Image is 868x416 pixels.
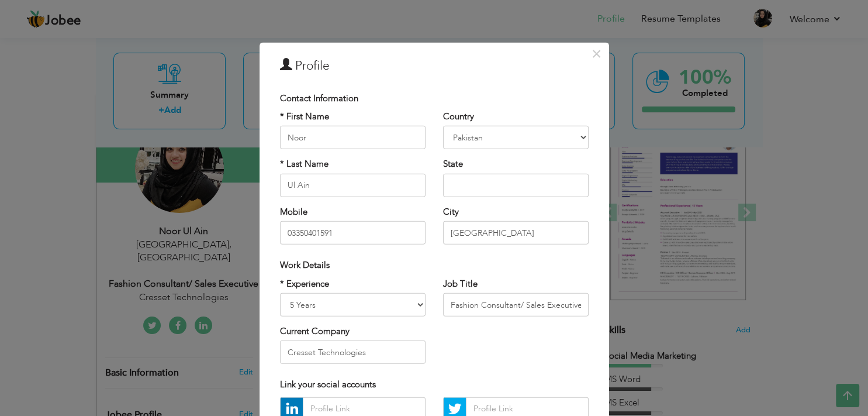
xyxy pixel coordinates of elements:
label: * Experience [280,277,329,290]
label: Mobile [280,205,307,218]
button: Close [587,44,606,63]
label: * Last Name [280,158,328,170]
h3: Profile [280,57,589,74]
label: Current Company [280,325,350,338]
span: × [592,43,601,64]
span: Work Details [280,259,330,271]
label: Country [443,111,474,123]
label: Job Title [443,277,478,290]
label: City [443,205,459,218]
label: State [443,158,463,170]
label: * First Name [280,111,329,123]
span: Link your social accounts [280,379,376,390]
span: Contact Information [280,92,358,104]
